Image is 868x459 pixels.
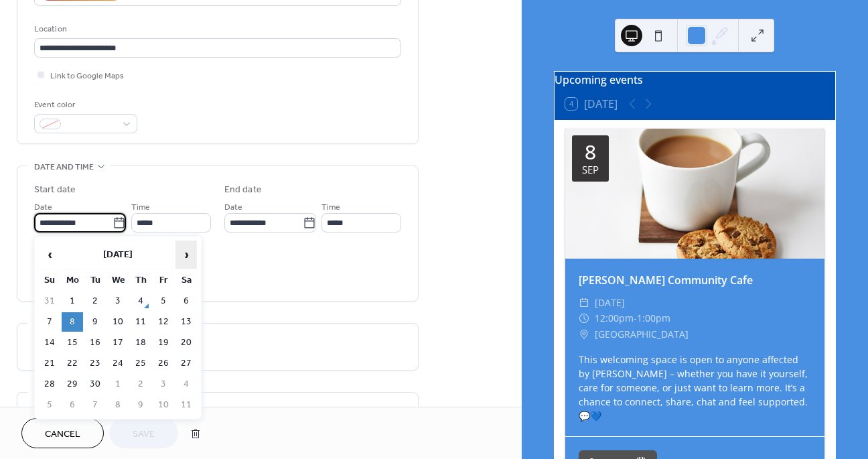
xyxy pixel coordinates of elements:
[153,395,174,415] td: 10
[84,291,106,311] td: 2
[565,272,824,288] div: [PERSON_NAME] Community Cafe
[39,375,60,394] td: 28
[637,310,670,326] span: 1:00pm
[153,312,174,332] td: 12
[130,354,151,373] td: 25
[62,333,83,352] td: 15
[39,354,60,373] td: 21
[175,291,197,311] td: 6
[130,333,151,352] td: 18
[321,200,340,214] span: Time
[107,375,129,394] td: 1
[582,165,599,175] div: Sep
[39,291,60,311] td: 31
[153,291,174,311] td: 5
[34,183,76,197] div: Start date
[131,200,150,214] span: Time
[62,395,83,415] td: 6
[34,22,399,36] div: Location
[130,271,151,290] th: Th
[153,375,174,394] td: 3
[62,241,174,269] th: [DATE]
[175,375,197,394] td: 4
[224,183,262,197] div: End date
[595,326,689,342] span: [GEOGRAPHIC_DATA]
[107,354,129,373] td: 24
[585,142,596,162] div: 8
[175,354,197,373] td: 27
[39,395,60,415] td: 5
[153,333,174,352] td: 19
[34,200,52,214] span: Date
[595,295,625,311] span: [DATE]
[107,333,129,352] td: 17
[579,295,589,311] div: ​
[130,291,151,311] td: 4
[175,312,197,332] td: 13
[130,395,151,415] td: 9
[62,291,83,311] td: 1
[224,200,242,214] span: Date
[84,271,106,290] th: Tu
[634,310,637,326] span: -
[107,271,129,290] th: We
[579,310,589,326] div: ​
[153,271,174,290] th: Fr
[39,271,60,290] th: Su
[555,72,835,88] div: Upcoming events
[21,418,104,448] button: Cancel
[50,69,124,83] span: Link to Google Maps
[175,395,197,415] td: 11
[153,354,174,373] td: 26
[84,375,106,394] td: 30
[595,310,634,326] span: 12:00pm
[84,333,106,352] td: 16
[62,312,83,332] td: 8
[565,352,824,423] div: This welcoming space is open to anyone affected by [PERSON_NAME] – whether you have it yourself, ...
[107,395,129,415] td: 8
[34,160,94,174] span: Date and time
[107,291,129,311] td: 3
[84,395,106,415] td: 7
[39,312,60,332] td: 7
[40,241,60,268] span: ‹
[579,326,589,342] div: ​
[84,354,106,373] td: 23
[175,333,197,352] td: 20
[62,354,83,373] td: 22
[107,312,129,332] td: 10
[84,312,106,332] td: 9
[175,271,197,290] th: Sa
[34,98,135,112] div: Event color
[62,375,83,394] td: 29
[176,241,196,268] span: ›
[62,271,83,290] th: Mo
[130,312,151,332] td: 11
[39,333,60,352] td: 14
[45,428,80,442] span: Cancel
[130,375,151,394] td: 2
